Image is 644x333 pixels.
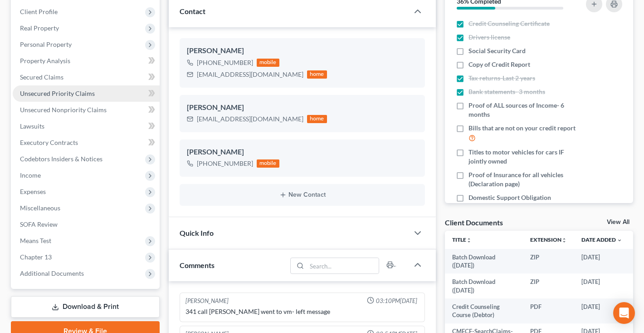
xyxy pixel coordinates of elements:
div: mobile [257,159,279,168]
a: View All [607,219,629,225]
span: Chapter 13 [20,253,52,261]
a: Download & Print [11,296,160,318]
span: Codebtors Insiders & Notices [20,155,102,163]
span: Client Profile [20,8,58,15]
span: 03:10PM[DATE] [376,297,417,305]
span: Credit Counseling Certificate [468,19,550,28]
span: Proof of ALL sources of Income- 6 months [468,101,578,119]
span: Lawsuits [20,122,44,130]
i: expand_more [617,238,622,243]
div: mobile [257,59,279,67]
div: home [307,115,327,123]
div: [PERSON_NAME] [187,102,418,113]
div: [EMAIL_ADDRESS][DOMAIN_NAME] [197,114,303,124]
a: Executory Contracts [13,134,160,151]
div: [PERSON_NAME] [185,297,229,305]
span: Domestic Support Obligation Certificate if Child Support or Alimony is paid [468,193,578,220]
span: Property Analysis [20,57,70,65]
div: [EMAIL_ADDRESS][DOMAIN_NAME] [197,70,303,79]
div: [PHONE_NUMBER] [197,159,253,168]
span: Copy of Credit Report [468,60,530,69]
td: ZIP [523,249,574,274]
a: Titleunfold_more [452,236,472,243]
span: Contact [180,7,205,15]
a: Secured Claims [13,69,160,85]
a: Date Added expand_more [581,236,622,243]
a: Property Analysis [13,53,160,69]
span: Unsecured Nonpriority Claims [20,106,107,114]
div: home [307,70,327,79]
td: Credit Counseling Course (Debtor) [445,298,523,323]
a: Lawsuits [13,118,160,134]
a: Unsecured Priority Claims [13,85,160,102]
div: Open Intercom Messenger [613,302,635,324]
span: Personal Property [20,40,72,48]
span: Quick Info [180,229,214,237]
a: Unsecured Nonpriority Claims [13,102,160,118]
div: Client Documents [445,218,503,227]
span: Comments [180,261,215,269]
span: Bank statements- 3 months [468,87,545,96]
td: [DATE] [574,298,629,323]
span: Proof of Insurance for all vehicles (Declaration page) [468,170,578,189]
span: Income [20,171,41,179]
span: Real Property [20,24,59,32]
span: Executory Contracts [20,139,78,146]
td: Batch Download ([DATE]) [445,249,523,274]
span: Additional Documents [20,269,84,277]
span: SOFA Review [20,220,58,228]
td: ZIP [523,273,574,298]
span: Titles to motor vehicles for cars IF jointly owned [468,148,578,166]
span: Bills that are not on your credit report [468,124,576,133]
button: New Contact [187,191,418,199]
span: Tax returns-Last 2 years [468,74,535,83]
i: unfold_more [466,238,472,243]
span: Drivers license [468,33,510,42]
a: Extensionunfold_more [530,236,567,243]
span: Social Security Card [468,46,526,55]
span: Miscellaneous [20,204,60,212]
div: [PERSON_NAME] [187,147,418,158]
input: Search... [307,258,379,273]
td: [DATE] [574,249,629,274]
span: Expenses [20,188,46,195]
i: unfold_more [561,238,567,243]
a: SOFA Review [13,216,160,233]
div: [PHONE_NUMBER] [197,58,253,67]
td: [DATE] [574,273,629,298]
div: [PERSON_NAME] [187,45,418,56]
span: Unsecured Priority Claims [20,89,95,97]
span: Secured Claims [20,73,63,81]
td: Batch Download ([DATE]) [445,273,523,298]
span: Means Test [20,237,51,244]
td: PDF [523,298,574,323]
div: 341 call [PERSON_NAME] went to vm- left message [185,307,419,316]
